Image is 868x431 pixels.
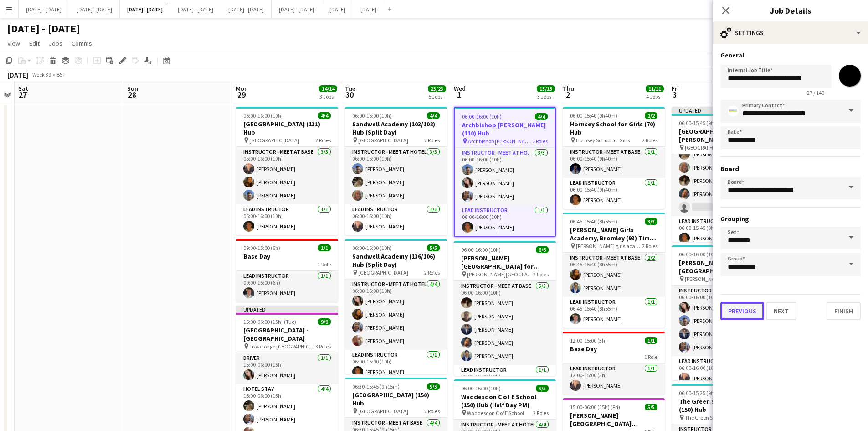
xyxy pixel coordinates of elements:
span: 3 [670,89,679,100]
div: 3 Jobs [319,93,337,100]
app-job-card: 06:00-16:00 (10h)4/4Sandwell Academy (103/102) Hub (Split Day) [GEOGRAPHIC_DATA]2 RolesInstructor... [345,107,447,235]
app-card-role: Instructor - Meet at Base4/506:00-15:45 (9h45m)[PERSON_NAME][PERSON_NAME][PERSON_NAME][PERSON_NAME] [672,132,774,216]
app-card-role: Instructor - Meet at Base5/506:00-16:00 (10h)[PERSON_NAME][PERSON_NAME][PERSON_NAME][PERSON_NAME]... [454,281,556,365]
app-job-card: 06:00-16:00 (10h)6/6[PERSON_NAME][GEOGRAPHIC_DATA] for Boys (170) Hub (Half Day PM) [PERSON_NAME]... [454,241,556,376]
h3: Sandwell Academy (103/102) Hub (Split Day) [345,120,447,136]
a: Edit [26,37,43,49]
span: 2 Roles [424,137,440,144]
h3: Archbishop [PERSON_NAME] (110) Hub [455,121,555,137]
span: 30 [344,89,355,100]
span: [GEOGRAPHIC_DATA][PERSON_NAME] [685,144,751,151]
span: 14/14 [319,85,337,92]
span: 15:00-06:00 (15h) (Fri) [570,404,620,410]
span: Sat [18,84,28,93]
span: Hornsey School for Girls [576,137,630,144]
span: 15/15 [537,85,555,92]
span: [PERSON_NAME][GEOGRAPHIC_DATA] for Boys [467,271,533,278]
span: 2 Roles [642,137,657,144]
h3: [GEOGRAPHIC_DATA] (131) Hub [236,120,338,136]
span: 2 Roles [315,137,331,144]
span: Week 39 [30,71,53,78]
span: 5/5 [427,244,440,251]
span: [GEOGRAPHIC_DATA] [358,269,408,276]
span: Jobs [49,39,62,47]
span: 15:00-06:00 (15h) (Tue) [243,318,296,325]
span: 06:00-16:00 (10h) [461,246,501,253]
span: 3 Roles [315,343,331,350]
span: 2/2 [645,112,657,119]
app-card-role: Lead Instructor1/106:00-16:00 (10h)[PERSON_NAME] [672,356,774,387]
app-card-role: Instructor - Meet at Hotel4/406:00-16:00 (10h)[PERSON_NAME][PERSON_NAME][PERSON_NAME][PERSON_NAME] [345,279,447,350]
button: Finish [827,302,861,320]
span: 3/3 [645,218,657,225]
span: 1/1 [318,244,331,251]
span: 2 Roles [424,269,440,276]
app-card-role: Instructor - Meet at Hotel3/306:00-16:00 (10h)[PERSON_NAME][PERSON_NAME][PERSON_NAME] [345,147,447,204]
span: View [7,39,20,47]
button: Previous [720,302,764,320]
span: 1 Role [644,353,657,360]
h3: [PERSON_NAME][GEOGRAPHIC_DATA][PERSON_NAME] [563,411,665,428]
div: Updated [672,107,774,114]
h3: Hornsey School for Girls (70) Hub [563,120,665,136]
span: 2 Roles [424,408,440,415]
app-card-role: Lead Instructor1/106:00-15:40 (9h40m)[PERSON_NAME] [563,178,665,209]
app-card-role: Instructor - Meet at Hotel3/306:00-16:00 (10h)[PERSON_NAME][PERSON_NAME][PERSON_NAME] [455,148,555,205]
button: [DATE] [322,0,353,18]
div: 5 Jobs [428,93,446,100]
span: 4/4 [318,112,331,119]
span: [GEOGRAPHIC_DATA] [358,137,408,144]
app-card-role: Lead Instructor1/106:45-15:40 (8h55m)[PERSON_NAME] [563,297,665,328]
div: 09:00-15:00 (6h)1/1Base Day1 RoleLead Instructor1/109:00-15:00 (6h)[PERSON_NAME] [236,239,338,302]
app-card-role: Lead Instructor1/106:00-16:00 (10h) [454,365,556,396]
button: [DATE] - [DATE] [272,0,322,18]
button: [DATE] - [DATE] [221,0,272,18]
app-card-role: Instructor - Meet at Base3/306:00-16:00 (10h)[PERSON_NAME][PERSON_NAME][PERSON_NAME] [236,147,338,204]
span: 2 [561,89,574,100]
span: 28 [126,89,138,100]
div: Settings [713,22,868,44]
div: Updated [236,306,338,313]
h3: [PERSON_NAME][GEOGRAPHIC_DATA] for Boys (170) Hub (Half Day PM) [454,254,556,270]
button: Next [766,302,796,320]
app-card-role: Lead Instructor1/106:00-16:00 (10h)[PERSON_NAME] [345,204,447,235]
span: 5/5 [427,383,440,390]
span: 06:00-16:00 (10h) [352,244,392,251]
app-card-role: Lead Instructor1/106:00-15:45 (9h45m)[PERSON_NAME] [672,216,774,247]
span: 5/5 [645,404,657,410]
span: 06:00-15:40 (9h40m) [570,112,617,119]
app-job-card: 06:00-16:00 (10h)4/4Archbishop [PERSON_NAME] (110) Hub Archbishop [PERSON_NAME]2 RolesInstructor ... [454,107,556,237]
span: Wed [454,84,466,93]
h3: General [720,51,861,59]
div: Updated06:00-15:45 (9h45m)5/6[GEOGRAPHIC_DATA][PERSON_NAME] (215) Hub [GEOGRAPHIC_DATA][PERSON_NA... [672,107,774,242]
h3: [GEOGRAPHIC_DATA] - [GEOGRAPHIC_DATA] [236,326,338,343]
span: 1 Role [318,261,331,268]
div: [DATE] [7,70,28,79]
app-job-card: 06:00-16:00 (10h)5/5Sandwell Academy (136/106) Hub (Split Day) [GEOGRAPHIC_DATA]2 RolesInstructor... [345,239,447,374]
h3: Board [720,165,861,173]
h3: The Green School for Girls (150) Hub [672,397,774,414]
app-job-card: 06:45-15:40 (8h55m)3/3[PERSON_NAME] Girls Academy, Bromley (93) Time Attack [PERSON_NAME] girls a... [563,213,665,328]
span: [GEOGRAPHIC_DATA] [249,137,299,144]
span: The Green School for Girls [685,414,744,421]
app-job-card: 06:00-16:00 (10h)5/5[PERSON_NAME][GEOGRAPHIC_DATA] (160) Hub [PERSON_NAME][GEOGRAPHIC_DATA]2 Role... [672,245,774,380]
span: 06:00-16:00 (10h) [679,251,719,258]
app-job-card: 12:00-15:00 (3h)1/1Base Day1 RoleLead Instructor1/112:00-15:00 (3h)[PERSON_NAME] [563,332,665,395]
span: 06:00-15:45 (9h45m) [679,119,726,126]
div: 3 Jobs [537,93,555,100]
h3: Waddesdon C of E School (150) Hub (Half Day PM) [454,393,556,409]
span: 27 [17,89,28,100]
span: Archbishop [PERSON_NAME] [468,138,532,145]
app-job-card: 06:00-16:00 (10h)4/4[GEOGRAPHIC_DATA] (131) Hub [GEOGRAPHIC_DATA]2 RolesInstructor - Meet at Base... [236,107,338,235]
a: Jobs [45,37,66,49]
span: [PERSON_NAME][GEOGRAPHIC_DATA] [685,275,751,282]
app-job-card: 06:00-15:40 (9h40m)2/2Hornsey School for Girls (70) Hub Hornsey School for Girls2 RolesInstructor... [563,107,665,209]
span: 06:00-15:25 (9h25m) [679,389,726,396]
h3: Base Day [563,345,665,353]
span: Thu [563,84,574,93]
app-card-role: Lead Instructor1/109:00-15:00 (6h)[PERSON_NAME] [236,271,338,302]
